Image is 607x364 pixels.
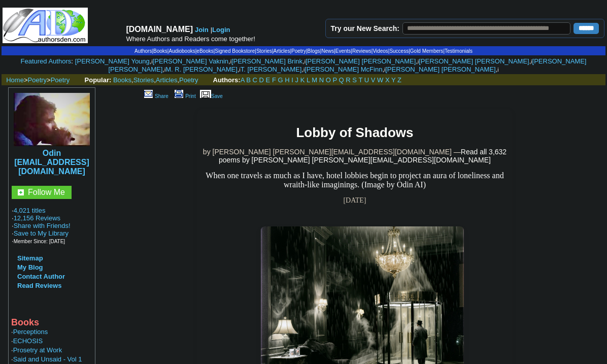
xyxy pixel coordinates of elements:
img: gc.jpg [18,189,24,195]
a: L [307,76,310,84]
a: Authors [134,48,152,54]
a: ECHOSIS [13,337,43,345]
a: [PERSON_NAME] [PERSON_NAME] [419,57,529,65]
a: eBooks [196,48,213,54]
img: shim.gif [11,336,12,337]
a: Reviews [352,48,372,54]
a: Q [339,76,344,84]
a: 4,021 titles [14,207,46,214]
img: share_page.gif [144,90,153,98]
a: P [333,76,337,84]
a: 12,156 Reviews [14,214,61,222]
p: [DATE] [203,196,507,205]
a: Poetry [291,48,306,54]
a: [PERSON_NAME] Vaknin [153,57,228,65]
h2: Lobby of Shadows [203,125,507,141]
a: Success [389,48,409,54]
a: B [246,76,251,84]
img: logo_ad.gif [3,8,88,43]
a: W [377,76,383,84]
a: O [326,76,331,84]
a: T [358,76,362,84]
a: Videos [373,48,388,54]
img: print.gif [175,90,183,98]
a: Blogs [308,48,320,54]
a: Share [142,93,168,99]
a: G [278,76,283,84]
a: [PERSON_NAME] Brink [231,57,302,65]
font: · [11,337,43,345]
a: Login [212,26,230,34]
a: M. R. [PERSON_NAME] [165,65,238,73]
a: Gold Members [410,48,444,54]
a: Home [6,76,24,84]
b: Books [11,317,39,327]
a: V [371,76,376,84]
a: J [295,76,299,84]
a: Join [195,26,209,34]
a: Read all 3,632 poems by [PERSON_NAME] [PERSON_NAME][EMAIL_ADDRESS][DOMAIN_NAME] [219,148,507,164]
font: > > [3,76,83,84]
label: Try our New Search: [331,24,399,32]
a: Contact Author [17,273,65,280]
img: shim.gif [11,354,12,355]
font: · [11,328,48,336]
font: Where Authors and Readers come together! [126,35,255,43]
font: | [211,26,232,34]
img: library.gif [200,90,211,98]
a: Save to My Library [14,229,69,237]
b: Odin [EMAIL_ADDRESS][DOMAIN_NAME] [14,149,89,176]
a: Said and Unsaid - Vol 1 [13,355,82,363]
font: , , , [85,76,411,84]
font: i [164,67,165,73]
a: [PERSON_NAME] [PERSON_NAME] [385,65,495,73]
a: [PERSON_NAME] [PERSON_NAME] [108,57,586,73]
a: Share with Friends! [14,222,71,229]
a: D [259,76,264,84]
a: Signed Bookstore [215,48,255,54]
font: Member Since: [DATE] [14,239,65,244]
font: Follow Me [28,188,65,196]
a: Print [173,93,196,99]
a: C [253,76,257,84]
font: : [21,57,73,65]
font: · · · [12,222,71,245]
a: Stories [133,76,154,84]
font: i [304,67,305,73]
a: [PERSON_NAME] McFinn [305,65,382,73]
font: , , , , , , , , , , [75,57,587,73]
a: F [272,76,276,84]
a: [PERSON_NAME] [PERSON_NAME] [306,57,416,65]
a: Save [200,93,223,99]
b: Popular: [85,76,112,84]
font: · [11,346,62,354]
a: Poetry [28,76,47,84]
a: News [321,48,334,54]
a: Audiobooks [168,48,195,54]
a: Books [113,76,131,84]
font: i [418,59,419,64]
font: i [305,59,306,64]
font: i [151,59,152,64]
a: N [319,76,324,84]
a: Poetry [51,76,70,84]
a: Books [153,48,167,54]
a: K [300,76,305,84]
font: · [11,355,82,363]
a: I [291,76,293,84]
font: i [239,67,240,73]
a: Events [335,48,351,54]
a: Poetry [179,76,198,84]
font: i [531,59,532,64]
img: shim.gif [11,345,12,346]
a: Perceptions [13,328,48,336]
a: M [312,76,317,84]
font: i [230,59,231,64]
a: T. [PERSON_NAME] [241,65,302,73]
b: Authors: [213,76,241,84]
a: H [285,76,289,84]
a: Prosetry at Work [13,346,62,354]
a: Featured Authors [21,57,72,65]
a: S [352,76,357,84]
